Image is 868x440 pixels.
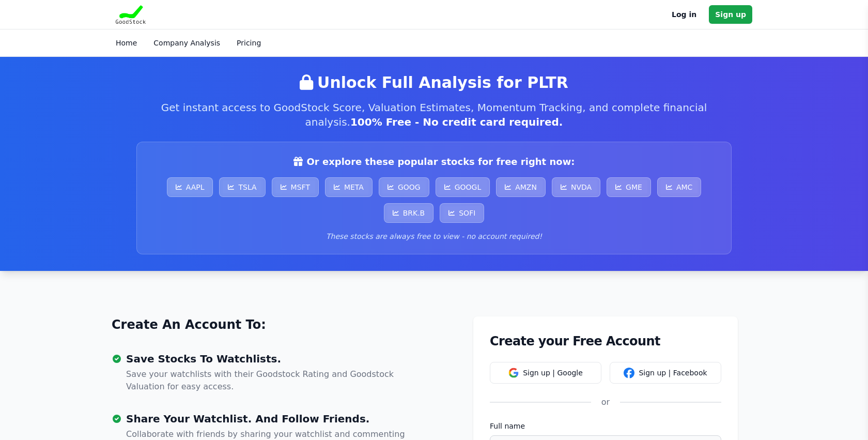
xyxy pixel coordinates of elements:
[167,177,213,197] a: AAPL
[379,177,429,197] a: GOOG
[490,333,721,350] h1: Create your Free Account
[496,177,546,197] a: AMZN
[440,203,484,223] a: SOFI
[307,155,575,169] span: Or explore these popular stocks for free right now:
[436,177,490,197] a: GOOGL
[591,396,620,408] div: or
[552,177,600,197] a: NVDA
[325,177,373,197] a: META
[610,362,721,384] button: Sign up | Facebook
[116,39,137,47] a: Home
[116,5,146,24] img: Goodstock Logo
[607,177,651,197] a: GME
[709,5,752,24] a: Sign up
[219,177,265,197] a: TSLA
[136,73,732,92] h2: Unlock Full Analysis for PLTR
[149,231,719,241] p: These stocks are always free to view - no account required!
[272,177,319,197] a: MSFT
[384,203,434,223] a: BRK.B
[672,8,696,21] a: Log in
[153,39,220,47] a: Company Analysis
[126,354,413,364] h3: Save Stocks To Watchlists.
[490,362,601,384] button: Sign up | Google
[490,421,721,431] label: Full name
[112,316,266,333] a: Create An Account To:
[136,100,732,129] p: Get instant access to GoodStock Score, Valuation Estimates, Momentum Tracking, and complete finan...
[237,39,261,47] a: Pricing
[350,116,563,128] span: 100% Free - No credit card required.
[657,177,701,197] a: AMC
[126,368,413,393] p: Save your watchlists with their Goodstock Rating and Goodstock Valuation for easy access.
[126,414,413,424] h3: Share Your Watchlist. And Follow Friends.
